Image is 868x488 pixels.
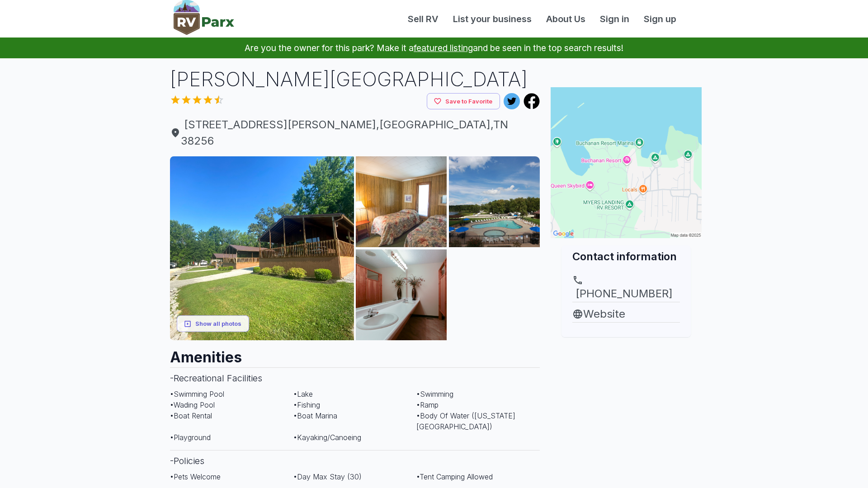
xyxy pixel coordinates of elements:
span: • Pets Welcome [170,472,221,481]
img: AAcXr8qljg0ZiDO_-iyr_K4oC8Rf_Z6AkrMgn0yc33MRKESTJT6nclcR7RdufP0BE214Crilqj49Fwzy_xfdgGnV_8aclinTR... [356,156,447,247]
span: [STREET_ADDRESS][PERSON_NAME] , [GEOGRAPHIC_DATA] , TN 38256 [170,117,540,149]
a: About Us [539,12,593,26]
p: Are you the owner for this park? Make it a and be seen in the top search results! [11,38,857,58]
button: Save to Favorite [427,93,500,110]
span: • Wading Pool [170,400,215,409]
span: • Boat Rental [170,411,212,420]
img: AAcXr8qXK20ED9hMSdwwIUWrwuaqeyfA1TzbdbK4g5rQhWPKwX0noYfjBre5Igd33wF4z-o068chSEkA8lxYcr8EexJ0RFo_T... [449,249,540,340]
a: Sell RV [401,12,446,26]
span: • Day Max Stay (30) [293,472,362,481]
a: Sign up [637,12,684,26]
img: AAcXr8p9hUjxiB_oQGb-gvWnVXywp6u3lb7Cvz-r8a68Rt8Gzw1EXWZuu0VFUeCSh_Cx6cEWsGvloQu8vw2s97kmiTF0KGDeB... [356,249,447,340]
span: • Lake [293,389,313,399]
span: • Swimming Pool [170,389,224,399]
span: • Body Of Water ([US_STATE][GEOGRAPHIC_DATA]) [416,411,515,431]
button: Show all photos [177,315,249,332]
span: • Kayaking/Canoeing [293,433,361,442]
h3: - Recreational Facilities [170,367,540,389]
span: • Swimming [416,389,453,399]
a: [PHONE_NUMBER] [572,275,680,302]
span: • Tent Camping Allowed [416,472,493,481]
h1: [PERSON_NAME][GEOGRAPHIC_DATA] [170,66,540,93]
span: • Fishing [293,400,320,409]
img: AAcXr8ol4lyoJPVsRZmB3Q7-pGuMN9D0TYz3EGYgff0XIrFmorNd7NeZFOZt4jOkaK-V3XoHfK6S_AmN177FCJgcc518LjXwy... [170,156,354,340]
span: • Playground [170,433,211,442]
h2: Contact information [572,249,680,264]
img: AAcXr8ruKGk4pgsX4aZWDX65RgtUiP2psdmOhG1ecuSxgoUCfza83s3zsMxf4A6NWdJlN_O2pFoCcIuWjrvv6bE7Ey4LznH4m... [449,156,540,247]
img: Map for Buchanan Resort [551,87,702,238]
a: Website [572,306,680,322]
h3: - Policies [170,450,540,471]
a: featured listing [414,42,473,53]
h2: Amenities [170,340,540,367]
span: • Ramp [416,400,439,409]
a: [STREET_ADDRESS][PERSON_NAME],[GEOGRAPHIC_DATA],TN 38256 [170,117,540,149]
span: • Boat Marina [293,411,337,420]
a: List your business [446,12,539,26]
a: Sign in [593,12,637,26]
